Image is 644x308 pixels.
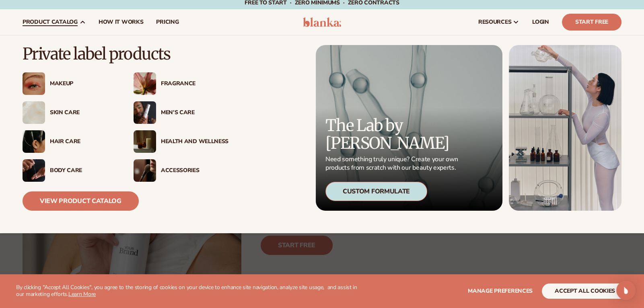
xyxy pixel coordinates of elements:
div: Body Care [50,167,117,174]
button: Manage preferences [468,283,533,299]
div: Open Intercom Messenger [616,281,636,300]
img: Cream moisturizer swatch. [23,101,45,124]
span: LOGIN [532,19,549,25]
a: Pink blooming flower. Fragrance [134,72,228,95]
img: Female with glitter eye makeup. [23,72,45,95]
div: Accessories [161,167,228,174]
img: Pink blooming flower. [134,72,156,95]
img: Female in lab with equipment. [509,45,621,211]
div: Custom Formulate [325,182,427,201]
button: accept all cookies [542,283,628,299]
a: Female with makeup brush. Accessories [134,159,228,182]
img: logo [303,17,341,27]
a: Female hair pulled back with clips. Hair Care [23,130,117,153]
div: Men’s Care [161,109,228,116]
div: Fragrance [161,80,228,87]
a: How It Works [92,9,150,35]
span: Manage preferences [468,287,533,295]
a: Male holding moisturizer bottle. Men’s Care [134,101,228,124]
p: Need something truly unique? Create your own products from scratch with our beauty experts. [325,155,461,172]
a: Learn More [68,290,96,298]
a: Candles and incense on table. Health And Wellness [134,130,228,153]
a: Female with glitter eye makeup. Makeup [23,72,117,95]
a: View Product Catalog [23,191,139,211]
span: pricing [156,19,179,25]
a: product catalog [16,9,92,35]
a: resources [472,9,526,35]
img: Female hair pulled back with clips. [23,130,45,153]
img: Female with makeup brush. [134,159,156,182]
span: resources [478,19,511,25]
img: Candles and incense on table. [134,130,156,153]
p: Private label products [23,45,228,63]
p: The Lab by [PERSON_NAME] [325,117,461,152]
div: Skin Care [50,109,117,116]
p: By clicking "Accept All Cookies", you agree to the storing of cookies on your device to enhance s... [16,284,364,298]
div: Makeup [50,80,117,87]
a: Start Free [562,14,621,31]
a: LOGIN [526,9,556,35]
span: How It Works [99,19,144,25]
a: pricing [150,9,185,35]
img: Male hand applying moisturizer. [23,159,45,182]
a: Microscopic product formula. The Lab by [PERSON_NAME] Need something truly unique? Create your ow... [316,45,502,211]
img: Male holding moisturizer bottle. [134,101,156,124]
div: Health And Wellness [161,138,228,145]
a: Male hand applying moisturizer. Body Care [23,159,117,182]
span: product catalog [23,19,78,25]
a: Cream moisturizer swatch. Skin Care [23,101,117,124]
div: Hair Care [50,138,117,145]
